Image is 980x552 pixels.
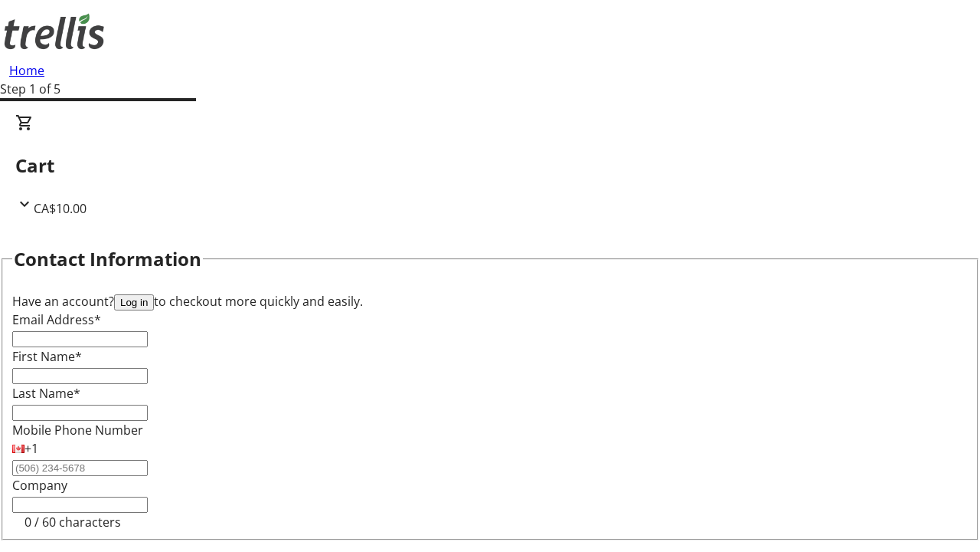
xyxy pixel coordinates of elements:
label: Email Address* [12,311,101,328]
div: Have an account? to checkout more quickly and easily. [12,292,968,310]
h2: Contact Information [14,245,201,273]
tr-character-limit: 0 / 60 characters [24,514,121,531]
label: Mobile Phone Number [12,422,143,439]
label: First Name* [12,348,82,365]
label: Company [12,477,67,494]
input: (506) 234-5678 [12,460,148,476]
h2: Cart [15,152,965,179]
span: CA$10.00 [34,200,87,217]
label: Last Name* [12,385,80,402]
div: CartCA$10.00 [15,113,965,218]
button: Log in [114,294,154,310]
